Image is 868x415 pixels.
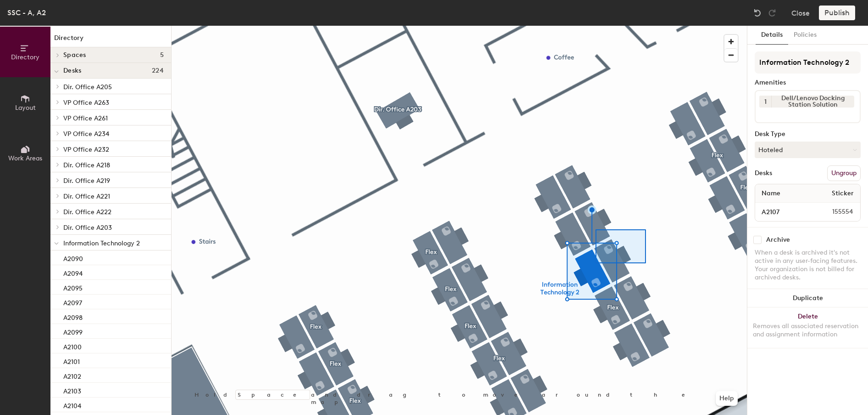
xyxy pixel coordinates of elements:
button: Policies [788,26,822,45]
button: DeleteRemoves all associated reservation and assignment information [747,307,868,348]
p: A2102 [63,370,81,381]
span: Sticker [827,185,858,202]
span: 224 [152,67,164,74]
span: 1 [764,97,767,107]
div: Dell/Lenovo Docking Station Solution [771,96,854,108]
span: Information Technology 2 [63,239,140,247]
span: VP Office A234 [63,130,109,138]
span: Dir. Office A218 [63,161,110,169]
span: Desks [63,67,81,74]
button: 1 [759,96,771,108]
p: A2101 [63,355,80,366]
button: Details [756,26,788,45]
button: Ungroup [827,165,861,181]
p: A2104 [63,399,81,410]
p: A2103 [63,385,81,395]
span: Dir. Office A203 [63,224,112,232]
div: Desks [755,170,772,177]
button: Help [716,391,738,406]
img: Redo [768,8,777,17]
p: A2090 [63,252,83,263]
button: Hoteled [755,142,861,158]
p: A2098 [63,311,83,322]
span: Dir. Office A219 [63,177,110,185]
span: Dir. Office A221 [63,193,110,200]
div: SSC - A, A2 [7,7,46,18]
div: Archive [766,236,790,244]
button: Duplicate [747,289,868,307]
h1: Directory [50,33,171,47]
span: 155554 [810,207,858,217]
p: A2099 [63,326,83,336]
span: 5 [160,51,164,59]
span: Dir. Office A222 [63,208,111,216]
span: VP Office A261 [63,114,108,122]
img: Undo [753,8,762,17]
span: Name [757,185,785,202]
span: VP Office A263 [63,99,109,107]
span: Spaces [63,51,86,59]
input: Unnamed desk [757,205,810,218]
span: VP Office A232 [63,146,109,153]
p: A2100 [63,341,82,351]
span: Work Areas [8,154,42,162]
div: Desk Type [755,131,861,138]
p: A2097 [63,296,82,307]
span: Directory [11,53,39,61]
div: Removes all associated reservation and assignment information [753,322,862,339]
span: Layout [15,104,36,112]
span: Dir. Office A205 [63,83,112,91]
button: Close [791,6,810,20]
div: When a desk is archived it's not active in any user-facing features. Your organization is not bil... [755,249,861,282]
div: Amenities [755,79,861,86]
p: A2095 [63,282,83,292]
p: A2094 [63,267,83,278]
